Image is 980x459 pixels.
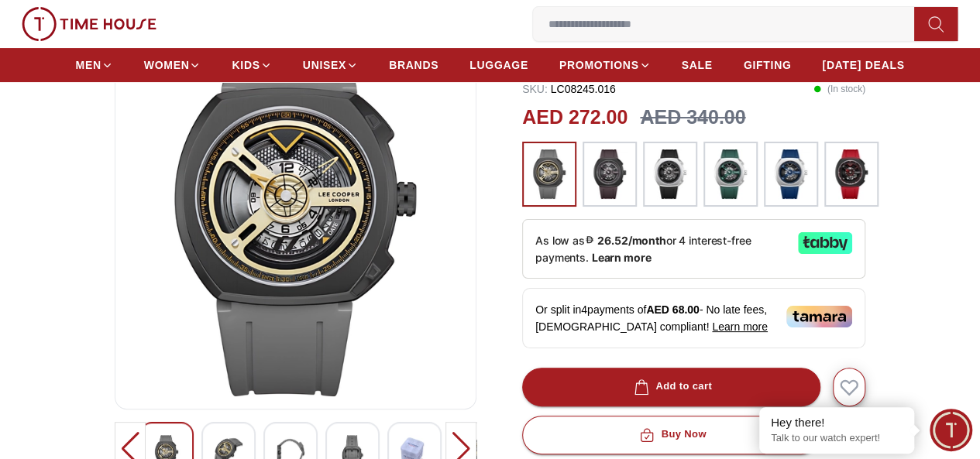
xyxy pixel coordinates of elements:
[682,51,713,79] a: SALE
[712,320,768,333] span: Learn more
[522,368,820,406] button: Add to cart
[128,25,463,396] img: Lee Cooper Men's Analog Gold Dial Watch - LC08245.016
[640,103,745,132] h3: AED 340.00
[682,57,713,73] span: SALE
[744,51,792,79] a: GIFTING
[651,149,689,199] img: ...
[590,149,629,199] img: ...
[711,149,750,199] img: ...
[76,57,101,73] span: MEN
[303,51,358,79] a: UNISEX
[559,57,639,73] span: PROMOTIONS
[813,81,865,97] p: ( In stock )
[522,81,616,97] p: LC08245.016
[144,57,190,73] span: WOMEN
[786,306,852,327] img: Tamara
[930,409,972,451] div: Chat Widget
[832,149,871,199] img: ...
[469,57,528,73] span: LUGGAGE
[631,378,712,396] div: Add to cart
[303,57,346,73] span: UNISEX
[144,51,201,79] a: WOMEN
[771,432,903,445] p: Talk to our watch expert!
[522,288,865,348] div: Or split in 4 payments of - No late fees, [DEMOGRAPHIC_DATA] compliant!
[232,57,260,73] span: KIDS
[469,51,528,79] a: LUGGAGE
[822,57,904,73] span: [DATE] DEALS
[389,51,438,79] a: BRANDS
[76,51,113,79] a: MEN
[522,83,548,95] span: SKU :
[822,51,904,79] a: [DATE] DEALS
[772,149,810,199] img: ...
[646,303,699,316] span: AED 68.00
[522,416,820,454] button: Buy Now
[771,415,903,430] div: Hey there!
[389,57,438,73] span: BRANDS
[744,57,792,73] span: GIFTING
[559,51,651,79] a: PROMOTIONS
[522,103,628,132] h2: AED 272.00
[22,7,156,41] img: ...
[232,51,271,79] a: KIDS
[530,149,569,199] img: ...
[636,426,706,444] div: Buy Now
